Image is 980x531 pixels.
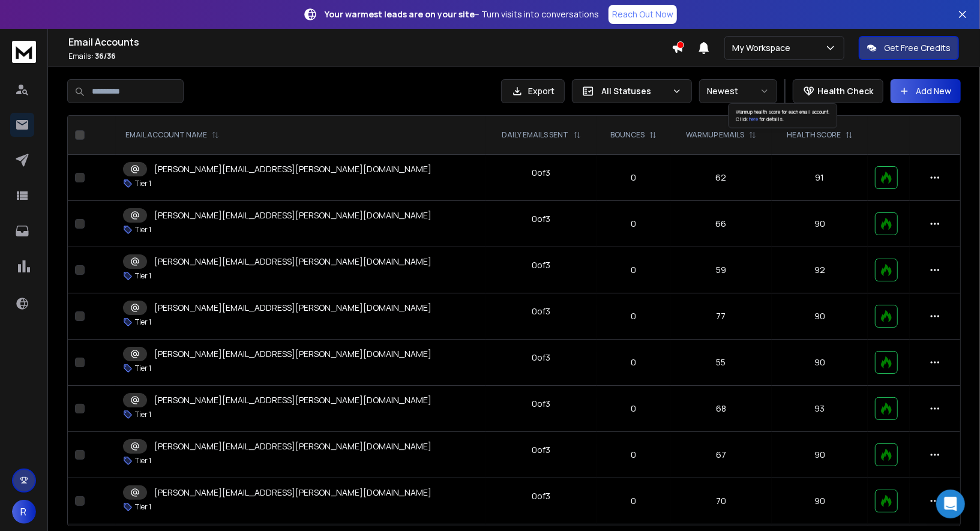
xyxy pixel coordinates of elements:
[787,130,841,140] p: HEALTH SCORE
[772,247,868,293] td: 92
[670,155,771,201] td: 62
[12,41,36,63] img: logo
[532,444,551,456] div: 0 of 3
[604,172,663,184] p: 0
[125,130,219,140] div: EMAIL ACCOUNT NAME
[154,163,431,175] p: [PERSON_NAME][EMAIL_ADDRESS][PERSON_NAME][DOMAIN_NAME]
[68,52,672,61] p: Emails :
[601,85,667,97] p: All Statuses
[604,356,663,368] p: 0
[501,79,565,103] button: Export
[670,293,771,340] td: 77
[154,440,431,452] p: [PERSON_NAME][EMAIL_ADDRESS][PERSON_NAME][DOMAIN_NAME]
[502,130,569,140] p: DAILY EMAILS SENT
[154,348,431,360] p: [PERSON_NAME][EMAIL_ADDRESS][PERSON_NAME][DOMAIN_NAME]
[325,8,599,20] p: – Turn visits into conversations
[604,218,663,230] p: 0
[670,432,771,478] td: 67
[135,456,151,466] p: Tier 1
[604,264,663,276] p: 0
[859,36,959,60] button: Get Free Credits
[772,386,868,432] td: 93
[772,432,868,478] td: 90
[699,79,777,103] button: Newest
[604,449,663,461] p: 0
[749,116,758,122] a: here
[135,225,151,235] p: Tier 1
[936,490,965,518] div: Open Intercom Messenger
[670,478,771,524] td: 70
[686,130,744,140] p: WARMUP EMAILS
[610,130,645,140] p: BOUNCES
[154,394,431,406] p: [PERSON_NAME][EMAIL_ADDRESS][PERSON_NAME][DOMAIN_NAME]
[135,502,151,512] p: Tier 1
[532,398,551,410] div: 0 of 3
[772,155,868,201] td: 91
[532,213,551,225] div: 0 of 3
[135,364,151,373] p: Tier 1
[609,5,677,24] a: Reach Out Now
[325,8,475,20] strong: Your warmest leads are on your site
[736,109,829,122] span: Warmup health score for each email account. Click for details.
[772,293,868,340] td: 90
[135,317,151,327] p: Tier 1
[604,310,663,322] p: 0
[154,256,431,268] p: [PERSON_NAME][EMAIL_ADDRESS][PERSON_NAME][DOMAIN_NAME]
[135,179,151,188] p: Tier 1
[135,410,151,419] p: Tier 1
[670,340,771,386] td: 55
[670,201,771,247] td: 66
[135,271,151,281] p: Tier 1
[884,42,951,54] p: Get Free Credits
[891,79,961,103] button: Add New
[154,209,431,221] p: [PERSON_NAME][EMAIL_ADDRESS][PERSON_NAME][DOMAIN_NAME]
[532,305,551,317] div: 0 of 3
[154,487,431,499] p: [PERSON_NAME][EMAIL_ADDRESS][PERSON_NAME][DOMAIN_NAME]
[95,51,116,61] span: 36 / 36
[772,478,868,524] td: 90
[772,340,868,386] td: 90
[532,167,551,179] div: 0 of 3
[532,490,551,502] div: 0 of 3
[772,201,868,247] td: 90
[532,352,551,364] div: 0 of 3
[68,35,672,49] h1: Email Accounts
[154,302,431,314] p: [PERSON_NAME][EMAIL_ADDRESS][PERSON_NAME][DOMAIN_NAME]
[612,8,673,20] p: Reach Out Now
[532,259,551,271] div: 0 of 3
[670,247,771,293] td: 59
[670,386,771,432] td: 68
[604,495,663,507] p: 0
[793,79,883,103] button: Health Check
[732,42,795,54] p: My Workspace
[604,403,663,415] p: 0
[817,85,873,97] p: Health Check
[12,500,36,524] button: R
